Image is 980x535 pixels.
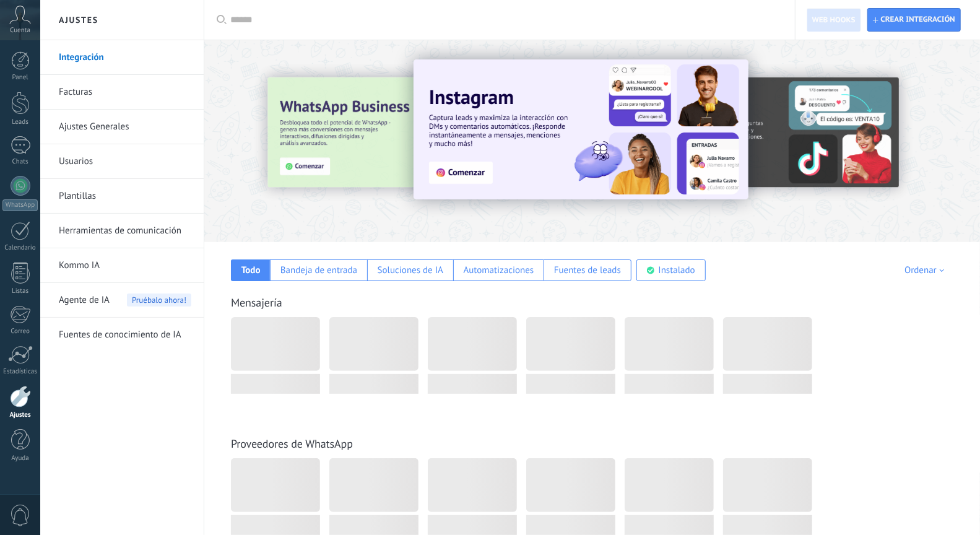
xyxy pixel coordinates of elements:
[40,214,204,248] li: Herramientas de comunicación
[59,214,191,248] a: Herramientas de comunicación
[2,368,38,376] div: Estadísticas
[904,264,948,276] div: Ordenar
[2,118,38,126] div: Leads
[40,283,204,318] li: Agente de IA
[59,144,191,179] a: Usuarios
[40,110,204,144] li: Ajustes Generales
[59,179,191,214] a: Plantillas
[40,318,204,352] li: Fuentes de conocimiento de IA
[59,283,110,318] span: Agente de IA
[231,437,353,451] a: Proveedores de WhatsApp
[2,199,38,211] div: WhatsApp
[659,264,695,276] div: Instalado
[414,59,748,199] img: Slide 1
[2,244,38,252] div: Calendario
[2,74,38,82] div: Panel
[40,179,204,214] li: Plantillas
[554,264,621,276] div: Fuentes de leads
[2,411,38,419] div: Ajustes
[812,15,856,25] span: Web hooks
[127,294,191,307] span: Pruébalo ahora!
[40,248,204,283] li: Kommo IA
[59,283,191,318] a: Agente de IAPruébalo ahora!
[267,77,531,188] img: Slide 3
[231,295,282,310] a: Mensajería
[2,287,38,295] div: Listas
[807,8,861,32] button: Web hooks
[59,248,191,283] a: Kommo IA
[2,455,38,463] div: Ayuda
[10,27,30,35] span: Cuenta
[867,8,961,32] button: Crear integración
[40,75,204,110] li: Facturas
[241,264,261,276] div: Todo
[59,110,191,144] a: Ajustes Generales
[59,318,191,352] a: Fuentes de conocimiento de IA
[464,264,534,276] div: Automatizaciones
[40,144,204,179] li: Usuarios
[2,328,38,336] div: Correo
[59,40,191,75] a: Integración
[280,264,357,276] div: Bandeja de entrada
[378,264,443,276] div: Soluciones de IA
[2,158,38,166] div: Chats
[40,40,204,75] li: Integración
[59,75,191,110] a: Facturas
[635,77,899,188] img: Slide 2
[881,15,955,25] span: Crear integración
